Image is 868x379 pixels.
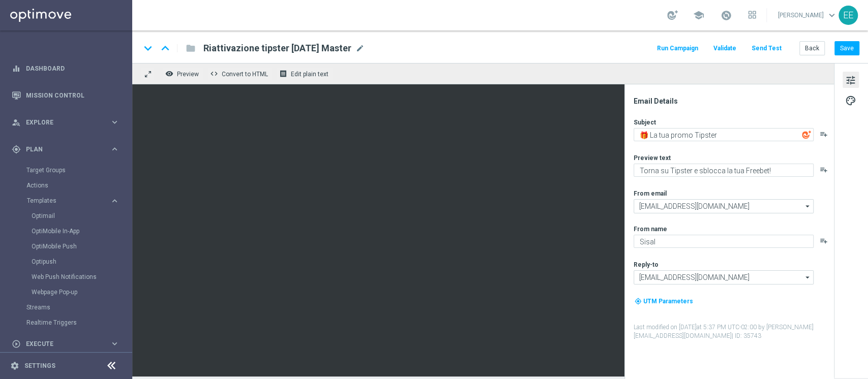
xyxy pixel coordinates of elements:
div: OptiMobile In-App [32,224,131,239]
label: From name [634,225,667,233]
span: Convert to HTML [222,71,268,78]
a: Webpage Pop-up [32,288,106,296]
i: arrow_drop_down [803,271,813,284]
div: Webpage Pop-up [32,285,131,300]
button: playlist_add [820,130,828,138]
label: Subject [634,118,656,127]
div: Actions [26,178,131,193]
button: gps_fixed Plan keyboard_arrow_right [11,145,120,153]
a: Settings [24,363,55,369]
span: palette [845,94,856,107]
i: keyboard_arrow_right [110,144,119,154]
a: Optipush [32,258,106,266]
span: Riattivazione tipster 29.08.2025 Master [203,42,351,54]
i: receipt [279,70,287,78]
i: person_search [12,118,21,127]
div: Realtime Triggers [26,315,131,330]
i: my_location [635,298,642,305]
span: tune [845,74,856,87]
i: settings [10,361,19,370]
label: Reply-to [634,261,659,269]
div: Templates [26,193,131,300]
input: Select [634,199,814,213]
button: Run Campaign [655,42,700,55]
span: Validate [713,45,736,52]
label: Preview text [634,154,671,162]
i: keyboard_arrow_right [110,339,119,349]
span: Explore [26,119,110,125]
label: From email [634,189,667,198]
a: OptiMobile Push [32,242,106,250]
span: | ID: 35743 [732,332,761,339]
a: Realtime Triggers [26,319,106,327]
button: my_location UTM Parameters [634,296,694,307]
div: Dashboard [12,55,119,82]
button: tune [843,72,859,88]
div: Web Push Notifications [32,269,131,285]
i: gps_fixed [12,145,21,154]
button: play_circle_outline Execute keyboard_arrow_right [11,340,120,348]
img: optiGenie.svg [802,130,811,139]
div: Templates [27,198,110,204]
div: Execute [12,339,110,349]
div: Target Groups [26,163,131,178]
button: Send Test [750,42,783,55]
a: Optimail [32,212,106,220]
div: Optimail [32,208,131,224]
i: equalizer [12,64,21,73]
button: Back [799,41,825,55]
i: remove_red_eye [165,70,173,78]
div: Plan [12,145,110,154]
div: Email Details [634,97,833,106]
button: equalizer Dashboard [11,65,120,73]
i: arrow_drop_down [803,200,813,213]
span: Edit plain text [291,71,328,78]
span: Preview [177,71,199,78]
div: EE [839,6,858,25]
i: keyboard_arrow_right [110,117,119,127]
span: school [693,10,704,21]
button: Mission Control [11,91,120,100]
div: Mission Control [12,82,119,109]
button: Validate [712,42,738,55]
div: OptiMobile Push [32,239,131,254]
div: Streams [26,300,131,315]
div: Explore [12,118,110,127]
button: Templates keyboard_arrow_right [26,197,120,205]
span: keyboard_arrow_down [826,10,837,21]
button: person_search Explore keyboard_arrow_right [11,118,120,127]
button: playlist_add [820,166,828,174]
span: UTM Parameters [643,298,693,305]
button: receipt Edit plain text [277,67,333,80]
a: Web Push Notifications [32,273,106,281]
a: Streams [26,303,106,311]
button: code Convert to HTML [207,67,273,80]
label: Last modified on [DATE] at 5:37 PM UTC-02:00 by [PERSON_NAME][EMAIL_ADDRESS][DOMAIN_NAME] [634,323,833,340]
i: keyboard_arrow_down [140,41,156,56]
span: code [210,70,218,78]
button: playlist_add [820,237,828,245]
a: Dashboard [26,55,119,82]
a: Mission Control [26,82,119,109]
button: remove_red_eye Preview [163,67,203,80]
i: keyboard_arrow_up [158,41,173,56]
div: Optipush [32,254,131,269]
i: keyboard_arrow_right [110,196,119,206]
a: Actions [26,181,106,189]
span: Templates [27,198,100,204]
span: Plan [26,146,110,152]
i: play_circle_outline [12,339,21,349]
input: Select [634,270,814,285]
button: Save [834,41,859,55]
a: [PERSON_NAME]keyboard_arrow_down [777,8,839,23]
button: palette [843,92,859,108]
